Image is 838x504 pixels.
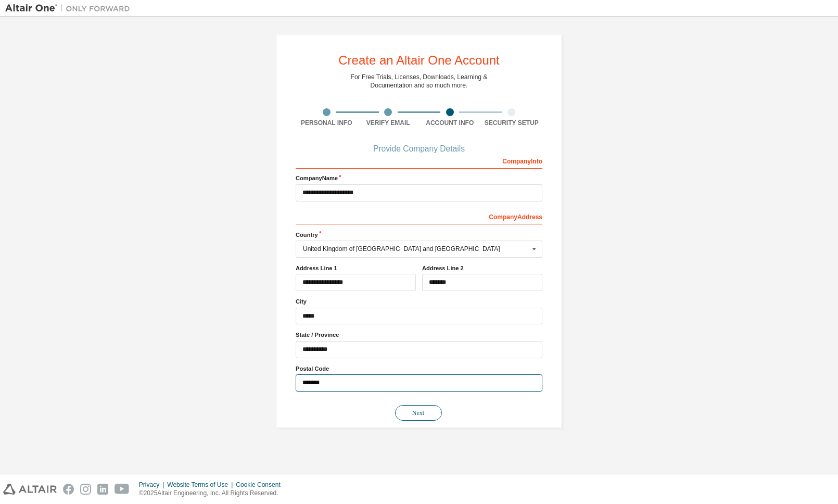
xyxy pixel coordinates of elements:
[296,119,358,127] div: Personal Info
[395,405,442,421] button: Next
[139,481,167,489] div: Privacy
[3,484,57,495] img: altair_logo.svg
[296,364,542,373] label: Postal Code
[422,264,542,272] label: Address Line 2
[296,146,542,152] div: Provide Company Details
[303,246,529,252] div: United Kingdom of [GEOGRAPHIC_DATA] and [GEOGRAPHIC_DATA]
[115,484,130,495] img: youtube.svg
[5,3,135,14] img: Altair One
[296,208,542,224] div: Company Address
[80,484,91,495] img: instagram.svg
[296,264,416,272] label: Address Line 1
[63,484,74,495] img: facebook.svg
[97,484,108,495] img: linkedin.svg
[167,481,236,489] div: Website Terms of Use
[139,489,287,498] p: © 2025 Altair Engineering, Inc. All Rights Reserved.
[481,119,543,127] div: Security Setup
[296,231,542,239] label: Country
[296,331,542,339] label: State / Province
[419,119,481,127] div: Account Info
[236,481,286,489] div: Cookie Consent
[338,54,500,67] div: Create an Altair One Account
[296,174,542,182] label: Company Name
[296,297,542,306] label: City
[358,119,420,127] div: Verify Email
[296,152,542,169] div: Company Info
[351,73,488,90] div: For Free Trials, Licenses, Downloads, Learning & Documentation and so much more.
